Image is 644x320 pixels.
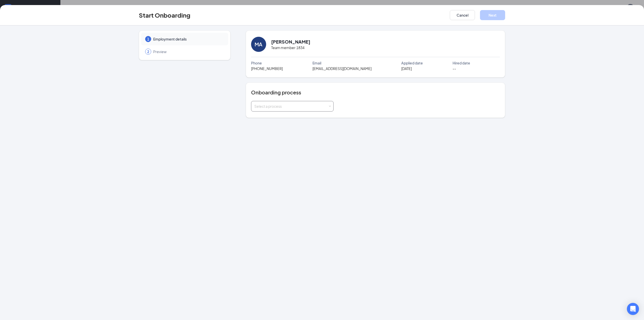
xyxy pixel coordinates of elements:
span: [PHONE_NUMBER] [251,66,283,71]
h3: Start Onboarding [139,11,190,19]
h4: Onboarding process [251,89,500,96]
div: MA [255,41,262,48]
span: Hired date [453,60,470,66]
button: Cancel [450,10,475,20]
span: Employment details [153,37,223,42]
span: Preview [153,49,223,54]
div: Select a process [254,104,328,109]
span: Email [312,60,321,66]
span: Phone [251,60,262,66]
button: Next [480,10,505,20]
span: 1 [147,37,149,42]
div: Open Intercom Messenger [627,303,639,315]
h2: [PERSON_NAME] [271,39,310,45]
span: [EMAIL_ADDRESS][DOMAIN_NAME] [312,66,372,71]
span: Applied date [401,60,423,66]
span: Team member · 1834 [271,45,304,50]
span: [DATE] [401,66,412,71]
span: -- [453,66,456,71]
span: 2 [147,49,149,54]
